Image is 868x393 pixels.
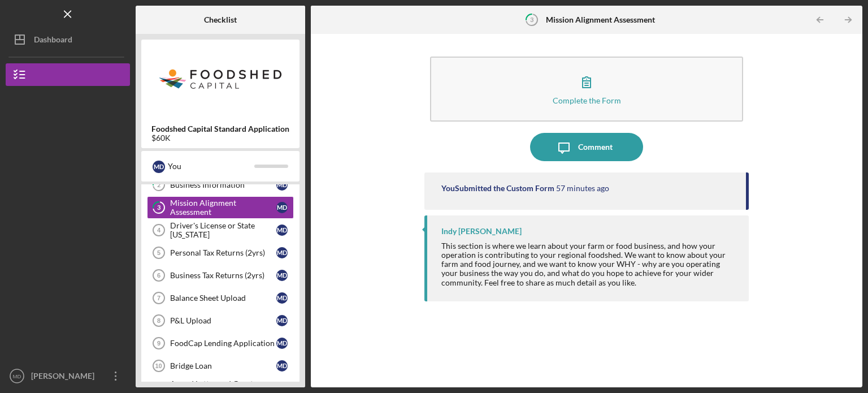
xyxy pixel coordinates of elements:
tspan: 5 [157,249,160,256]
div: M D [276,179,288,191]
b: Mission Alignment Assessment [546,15,655,24]
a: 10Bridge LoanMD [147,355,294,377]
a: 2Business InformationMD [147,174,294,196]
a: 4Driver's License or State [US_STATE]MD [147,219,294,241]
div: M D [276,202,288,213]
div: Comment [578,133,613,161]
a: 9FoodCap Lending ApplicationMD [147,332,294,355]
b: Foodshed Capital Standard Application [151,124,289,133]
div: M D [276,224,288,236]
time: 2025-08-13 17:50 [556,184,609,193]
div: [PERSON_NAME] [28,365,102,390]
div: Driver's License or State [US_STATE] [170,221,276,239]
a: 6Business Tax Returns (2yrs)MD [147,264,294,287]
tspan: 8 [157,317,160,324]
div: M D [276,292,288,304]
div: Complete the Form [553,96,621,105]
div: Bridge Loan [170,361,276,370]
a: 7Balance Sheet UploadMD [147,287,294,309]
tspan: 7 [157,295,160,301]
div: FoodCap Lending Application [170,339,276,348]
div: $60K [151,133,289,142]
tspan: 4 [157,227,161,234]
div: You [168,157,254,176]
div: Balance Sheet Upload [170,293,276,303]
tspan: 2 [157,182,160,189]
text: MD [13,373,21,379]
div: M D [276,338,288,349]
div: Dashboard [34,28,72,54]
div: P&L Upload [170,316,276,325]
div: Business Tax Returns (2yrs) [170,271,276,280]
tspan: 6 [157,272,160,279]
div: You Submitted the Custom Form [441,184,554,193]
div: This section is where we learn about your farm or food business, and how your operation is contri... [441,241,737,287]
tspan: 9 [157,340,160,347]
div: Business Information [170,180,276,189]
div: Indy [PERSON_NAME] [441,227,522,236]
button: Dashboard [6,28,130,51]
button: Comment [530,133,643,161]
div: Personal Tax Returns (2yrs) [170,248,276,257]
a: 3Mission Alignment AssessmentMD [147,196,294,219]
div: M D [276,315,288,326]
tspan: 3 [157,204,160,211]
button: Complete the Form [430,57,743,122]
button: MD[PERSON_NAME] [6,365,130,387]
div: Mission Alignment Assessment [170,198,276,217]
div: M D [276,360,288,372]
img: Product logo [141,45,300,113]
div: M D [276,247,288,258]
div: M D [276,270,288,281]
a: 8P&L UploadMD [147,309,294,332]
tspan: 3 [530,16,533,23]
a: 5Personal Tax Returns (2yrs)MD [147,241,294,264]
tspan: 10 [155,362,162,369]
div: M D [153,161,165,173]
b: Checklist [204,15,237,24]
